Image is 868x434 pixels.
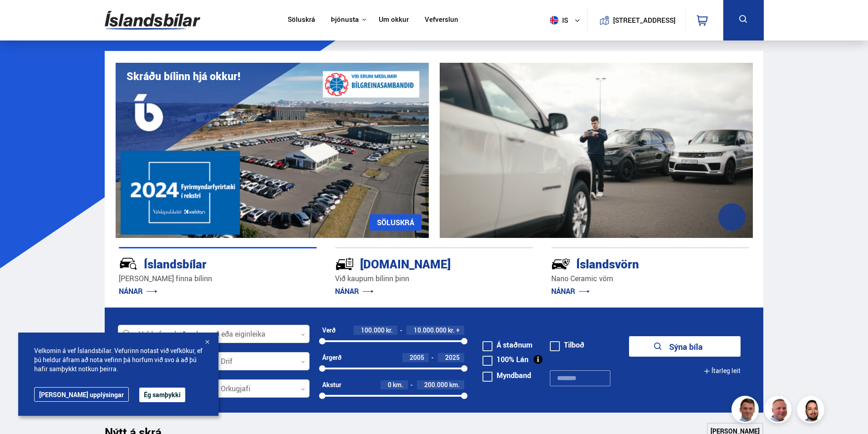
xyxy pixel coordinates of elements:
[119,286,157,296] a: NÁNAR
[127,70,240,82] h1: Skráðu bílinn hjá okkur!
[116,63,429,238] img: eKx6w-_Home_640_.png
[119,255,284,271] div: Íslandsbílar
[546,7,587,34] button: is
[361,326,385,334] span: 100.000
[448,327,455,334] span: kr.
[119,254,138,273] img: JRvxyua_JYH6wB4c.svg
[629,336,741,357] button: Sýna bíla
[414,326,447,334] span: 10.000.000
[704,361,741,381] button: Ítarleg leit
[388,380,391,389] span: 0
[733,397,760,424] img: FbJEzSuNWCJXmdc-.webp
[393,381,403,389] span: km.
[331,15,359,24] button: Þjónusta
[288,15,315,25] a: Söluskrá
[456,327,460,334] span: +
[445,353,460,362] span: 2025
[34,346,203,373] span: Velkomin á vef Íslandsbílar. Vefurinn notast við vefkökur, ef þú heldur áfram að nota vefinn þá h...
[425,15,458,25] a: Vefverslun
[424,380,448,389] span: 200.000
[410,353,424,362] span: 2005
[482,356,528,363] label: 100% Lán
[551,286,590,296] a: NÁNAR
[335,254,354,273] img: tr5P-W3DuiFaO7aO.svg
[119,273,317,284] p: [PERSON_NAME] finna bílinn
[551,255,717,271] div: Íslandsvörn
[449,381,460,389] span: km.
[139,388,185,402] button: Ég samþykki
[482,341,533,348] label: Á staðnum
[335,255,501,271] div: [DOMAIN_NAME]
[322,327,335,334] div: Verð
[550,16,558,25] img: svg+xml;base64,PHN2ZyB4bWxucz0iaHR0cDovL3d3dy53My5vcmcvMjAwMC9zdmciIHdpZHRoPSI1MTIiIGhlaWdodD0iNT...
[335,286,374,296] a: NÁNAR
[386,327,393,334] span: kr.
[105,5,200,35] img: G0Ugv5HjCgRt.svg
[617,16,672,24] button: [STREET_ADDRESS]
[551,273,749,284] p: Nano Ceramic vörn
[550,341,584,348] label: Tilboð
[322,354,341,361] div: Árgerð
[335,273,533,284] p: Við kaupum bílinn þinn
[379,15,409,25] a: Um okkur
[34,387,129,402] a: [PERSON_NAME] upplýsingar
[766,397,793,424] img: siFngHWaQ9KaOqBr.png
[370,214,421,231] a: SÖLUSKRÁ
[798,397,826,424] img: nhp88E3Fdnt1Opn2.png
[482,372,531,379] label: Myndband
[322,381,341,389] div: Akstur
[551,254,570,273] img: -Svtn6bYgwAsiwNX.svg
[546,16,569,25] span: is
[592,7,680,33] a: [STREET_ADDRESS]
